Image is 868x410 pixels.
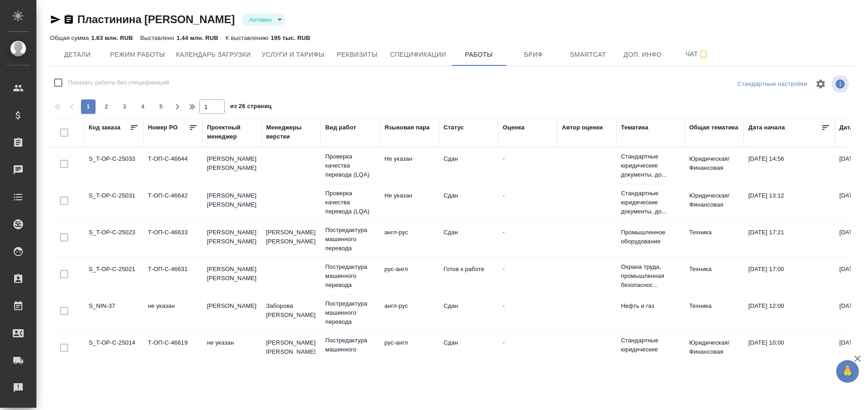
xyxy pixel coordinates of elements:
[143,187,202,218] td: Т-ОП-С-46642
[50,35,91,41] p: Общая сумма
[689,123,738,132] div: Общая тематика
[503,192,505,199] a: -
[685,150,744,182] td: Юридическая/Финансовая
[84,223,143,255] td: S_T-OP-C-25023
[177,35,218,41] p: 1.44 млн. RUB
[832,75,851,93] span: Посмотреть информацию
[621,49,665,60] span: Доп. инфо
[271,35,310,41] p: 195 тыс. RUB
[685,187,744,218] td: Юридическая/Финансовая
[685,334,744,366] td: Юридическая/Финансовая
[390,49,446,60] span: Спецификации
[143,334,202,366] td: Т-ОП-С-46619
[202,223,262,255] td: [PERSON_NAME] [PERSON_NAME]
[202,150,262,182] td: [PERSON_NAME] [PERSON_NAME]
[89,123,121,132] div: Код заказа
[503,155,505,162] a: -
[380,150,439,182] td: Не указан
[810,73,832,95] span: Настроить таблицу
[50,14,61,25] button: Скопировать ссылку для ЯМессенджера
[380,223,439,255] td: англ-рус
[202,260,262,292] td: [PERSON_NAME] [PERSON_NAME]
[439,223,498,255] td: Сдан
[84,150,143,182] td: S_T-OP-C-25033
[562,123,603,132] div: Автор оценки
[262,49,324,60] span: Услуги и тарифы
[748,123,785,132] div: Дата начала
[676,49,719,60] span: Чат
[457,49,501,60] span: Работы
[140,35,177,41] p: Выставлено
[380,187,439,218] td: Не указан
[117,99,132,114] button: 3
[744,260,835,292] td: [DATE] 17:00
[503,266,505,272] a: -
[84,334,143,366] td: S_T-OP-C-25014
[262,223,321,255] td: [PERSON_NAME] [PERSON_NAME]
[262,334,321,366] td: [PERSON_NAME] [PERSON_NAME]
[148,123,177,132] div: Номер PO
[242,14,285,26] div: Активен
[503,302,505,309] a: -
[384,123,430,132] div: Языковая пара
[266,123,316,141] div: Менеджеры верстки
[621,262,680,290] p: Охрана труда, промышленная безопаснос...
[439,187,498,218] td: Сдан
[744,297,835,329] td: [DATE] 12:00
[143,223,202,255] td: Т-ОП-С-46633
[325,336,375,363] p: Постредактура машинного перевода
[143,260,202,292] td: Т-ОП-С-46631
[84,260,143,292] td: S_T-OP-C-25021
[621,189,680,216] p: Стандартные юридические документы, до...
[685,297,744,329] td: Техника
[744,187,835,218] td: [DATE] 13:12
[744,150,835,182] td: [DATE] 14:56
[325,299,375,326] p: Постредактура машинного перевода
[503,229,505,236] a: -
[325,226,375,253] p: Постредактура машинного перевода
[325,123,356,132] div: Вид работ
[503,339,505,346] a: -
[735,77,810,91] div: split button
[685,223,744,255] td: Техника
[335,49,379,60] span: Реквизиты
[262,297,321,329] td: Заборова [PERSON_NAME]
[566,49,610,60] span: Smartcat
[84,187,143,218] td: S_T-OP-C-25031
[836,360,859,383] button: 🙏
[143,150,202,182] td: Т-ОП-С-46644
[380,297,439,329] td: англ-рус
[325,262,375,290] p: Постредактура машинного перевода
[202,297,262,329] td: [PERSON_NAME]
[444,123,464,132] div: Статус
[91,35,133,41] p: 1.63 млн. RUB
[621,301,680,311] p: Нефть и газ
[621,152,680,179] p: Стандартные юридические документы, до...
[247,16,274,24] button: Активен
[202,187,262,218] td: [PERSON_NAME] [PERSON_NAME]
[84,297,143,329] td: S_NIN-37
[99,102,114,111] span: 2
[117,102,132,111] span: 3
[110,49,165,60] span: Режим работы
[77,13,235,25] a: Пластинина [PERSON_NAME]
[63,14,74,25] button: Скопировать ссылку
[503,123,525,132] div: Оценка
[621,228,680,246] p: Промышленное оборудование
[154,102,168,111] span: 5
[99,99,114,114] button: 2
[207,123,257,141] div: Проектный менеджер
[143,297,202,329] td: не указан
[176,49,251,60] span: Календарь загрузки
[68,78,169,87] span: Показать работы без спецификаций
[136,99,150,114] button: 4
[325,152,375,179] p: Проверка качества перевода (LQA)
[685,260,744,292] td: Техника
[380,260,439,292] td: рус-англ
[230,101,272,114] span: из 26 страниц
[621,123,648,132] div: Тематика
[512,49,555,60] span: Бриф
[698,49,709,60] svg: Подписаться
[439,260,498,292] td: Готов к работе
[439,297,498,329] td: Сдан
